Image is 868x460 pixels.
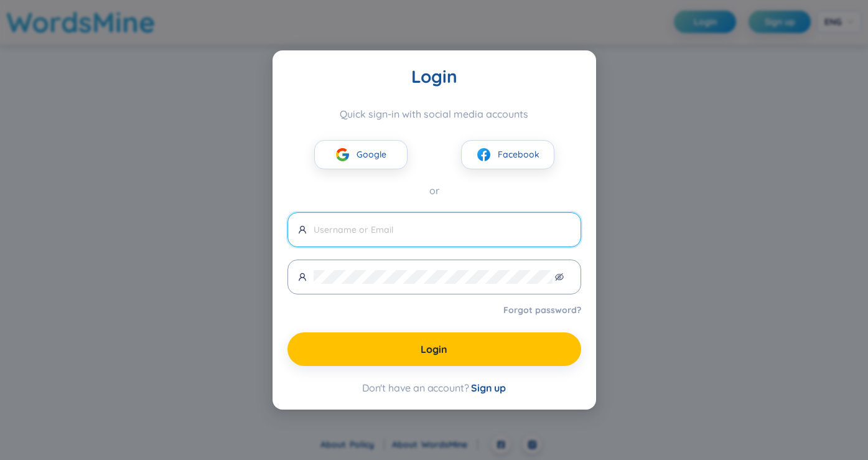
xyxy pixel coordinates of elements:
[498,148,539,161] span: Facebook
[335,147,350,162] img: google
[461,140,554,169] button: facebookFacebook
[314,140,408,169] button: googleGoogle
[298,225,307,234] span: user
[287,332,581,366] button: Login
[555,273,564,281] span: eye-invisible
[421,342,447,356] span: Login
[287,381,581,395] div: Don't have an account?
[471,382,506,394] span: Sign up
[503,304,581,316] a: Forgot password?
[287,65,581,88] div: Login
[287,108,581,120] div: Quick sign-in with social media accounts
[298,273,307,281] span: user
[314,223,571,237] input: Username or Email
[476,147,492,162] img: facebook
[357,148,386,161] span: Google
[287,183,581,199] div: or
